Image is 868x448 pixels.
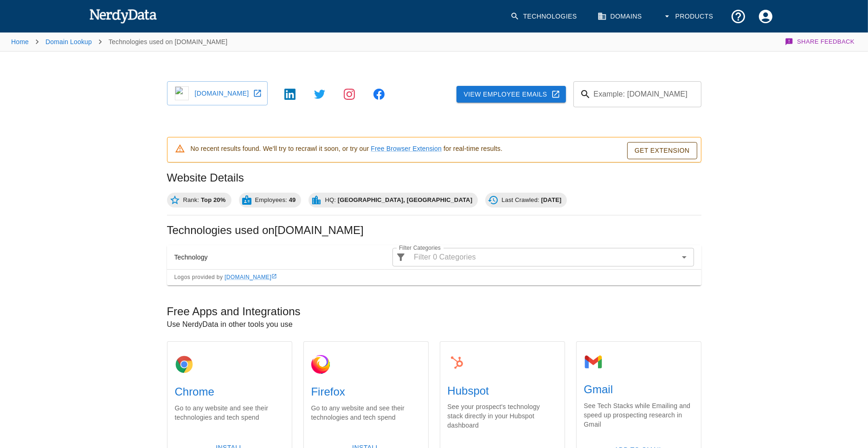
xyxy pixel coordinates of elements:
div: No recent results found. We'll try to recrawl it soon, or try our for real-time results. [191,140,503,159]
a: Get Extension [627,142,697,159]
a: https://instagram.com/primechoiceautoparts [334,85,364,104]
img: Chrome [175,355,193,374]
h5: Firefox [311,384,421,399]
label: Filter Categories [399,244,441,252]
img: Firefox [311,355,330,374]
img: Gmail [584,353,603,371]
img: Hubspot [448,353,466,372]
p: See your prospect's technology stack directly in your Hubspot dashboard [448,402,557,430]
span: Last Crawled: [496,195,567,205]
a: View Employee Emails [457,86,566,103]
a: Domains [592,3,649,30]
p: See Tech Stacks while Emailing and speed up prospecting research in Gmail [584,401,694,429]
button: Open [678,251,691,264]
a: https://facebook.com/autoshackcom [364,85,394,104]
a: https://www.linkedin.com/company/autoshack/ [275,85,305,104]
button: Support and Documentation [725,3,752,30]
h5: Hubspot [448,383,557,398]
b: Top 20% [201,196,226,203]
p: Technologies used on [DOMAIN_NAME] [109,37,227,46]
a: Free Browser Extension [371,145,442,152]
h2: Website Details [167,170,701,185]
span: Logos provided by [174,274,277,280]
b: [DATE] [541,196,561,203]
a: Home [11,38,29,45]
button: Account Settings [752,3,779,30]
h2: Technologies used on [DOMAIN_NAME] [167,223,701,238]
input: Filter 0 Categories [410,251,675,264]
span: Employees: [250,195,302,205]
span: Rank: [178,195,231,205]
button: Share Feedback [784,32,857,51]
a: Domain Lookup [45,38,92,45]
p: Go to any website and see their technologies and tech spend [311,403,421,422]
img: NerdyData.com [89,6,157,25]
p: Go to any website and see their technologies and tech spend [175,403,284,422]
a: [DOMAIN_NAME] [225,274,277,280]
b: [GEOGRAPHIC_DATA], [GEOGRAPHIC_DATA] [338,196,472,203]
h5: Free Apps and Integrations [167,304,701,319]
a: Technologies [505,3,585,30]
h5: Chrome [175,384,284,399]
p: Use NerdyData in other tools you use [167,319,701,330]
button: Products [657,3,721,30]
span: HQ: [319,195,478,205]
a: autoshack.com icon[DOMAIN_NAME] [167,81,268,105]
img: autoshack.com icon [175,86,189,100]
nav: breadcrumb [11,32,227,51]
th: Technology [167,245,386,270]
h5: Gmail [584,382,694,397]
a: https://twitter.com/autoshackcom [305,85,334,104]
b: 49 [289,196,296,203]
